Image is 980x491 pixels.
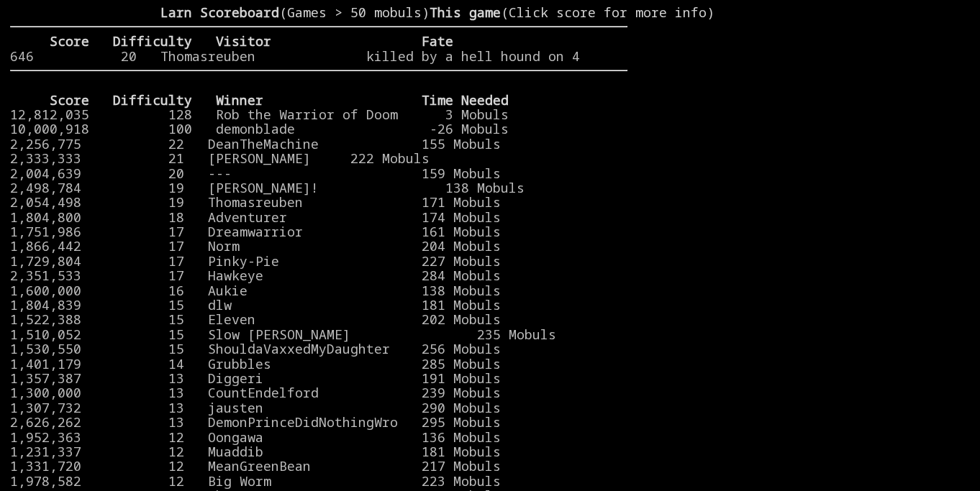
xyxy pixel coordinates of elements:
a: 646 20 Thomasreuben killed by a hell hound on 4 [10,47,580,65]
a: 1,307,732 13 jausten 290 Mobuls [10,399,501,416]
a: 2,351,533 17 Hawkeye 284 Mobuls [10,267,501,284]
a: 2,626,262 13 DemonPrinceDidNothingWro 295 Mobuls [10,413,501,431]
a: 12,812,035 128 Rob the Warrior of Doom 3 Mobuls [10,106,509,123]
a: 1,401,179 14 Grubbles 285 Mobuls [10,355,501,372]
a: 1,729,804 17 Pinky-Pie 227 Mobuls [10,252,501,270]
a: 1,300,000 13 CountEndelford 239 Mobuls [10,384,501,401]
a: 1,600,000 16 Aukie 138 Mobuls [10,282,501,299]
b: Score Difficulty Visitor Fate [50,32,453,50]
a: 1,952,363 12 Oongawa 136 Mobuls [10,428,501,446]
a: 1,751,986 17 Dreamwarrior 161 Mobuls [10,223,501,240]
a: 1,866,442 17 Norm 204 Mobuls [10,237,501,254]
b: Larn Scoreboard [160,4,279,21]
a: 1,804,800 18 Adventurer 174 Mobuls [10,208,501,226]
a: 2,054,498 19 Thomasreuben 171 Mobuls [10,193,501,211]
a: 1,510,052 15 Slow [PERSON_NAME] 235 Mobuls [10,326,556,343]
a: 10,000,918 100 demonblade -26 Mobuls [10,120,509,137]
a: 1,331,720 12 MeanGreenBean 217 Mobuls [10,457,501,474]
a: 1,530,550 15 ShouldaVaxxedMyDaughter 256 Mobuls [10,340,501,357]
a: 1,522,388 15 Eleven 202 Mobuls [10,311,501,328]
b: This game [430,4,501,21]
b: Score Difficulty Winner Time Needed [50,91,509,109]
a: 1,231,337 12 Muaddib 181 Mobuls [10,443,501,460]
a: 1,357,387 13 Diggeri 191 Mobuls [10,370,501,387]
a: 2,004,639 20 --- 159 Mobuls [10,165,501,182]
a: 2,498,784 19 [PERSON_NAME]! 138 Mobuls [10,179,525,196]
a: 2,256,775 22 DeanTheMachine 155 Mobuls [10,135,501,152]
a: 1,804,839 15 dlw 181 Mobuls [10,296,501,313]
larn: (Games > 50 mobuls) (Click score for more info) Click on a score for more information ---- Reload... [10,5,627,467]
a: 2,333,333 21 [PERSON_NAME] 222 Mobuls [10,150,430,167]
